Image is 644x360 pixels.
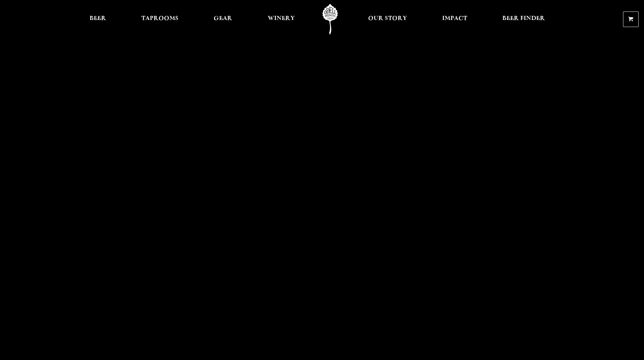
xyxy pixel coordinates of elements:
[90,16,106,21] span: Beer
[364,4,411,34] a: Our Story
[438,4,472,34] a: Impact
[498,4,549,34] a: Beer Finder
[209,4,237,34] a: Gear
[368,16,407,21] span: Our Story
[263,4,299,34] a: Winery
[268,16,295,21] span: Winery
[502,16,545,21] span: Beer Finder
[214,16,232,21] span: Gear
[317,4,343,34] a: Odell Home
[141,16,178,21] span: Taprooms
[442,16,467,21] span: Impact
[137,4,183,34] a: Taprooms
[85,4,111,34] a: Beer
